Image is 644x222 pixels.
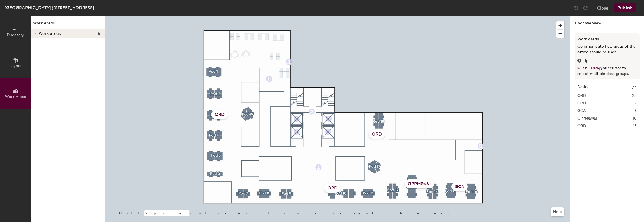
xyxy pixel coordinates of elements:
[635,100,637,106] span: 7
[39,31,61,36] span: Work areas
[577,93,586,99] span: ORD
[577,115,597,122] span: GPPM&V&I
[577,44,637,55] p: Communicate how areas of the office should be used.
[369,130,385,139] div: ORD
[324,184,341,193] div: ORD
[632,93,637,99] span: 25
[98,31,100,36] span: 5
[577,100,586,106] span: ORD
[634,108,637,114] span: 8
[577,108,586,114] span: GCA
[577,65,637,77] p: your cursor to select multiple desk groups.
[597,3,608,12] button: Close
[5,94,26,99] span: Work Areas
[577,66,600,70] span: Click + Drag
[9,63,22,68] span: Layout
[7,33,24,37] span: Directory
[211,110,228,119] div: ORD
[614,3,636,12] button: Publish
[577,123,586,129] span: ORD
[551,207,564,216] button: Help
[451,182,468,191] div: GCA
[31,20,105,29] h1: Work Areas
[632,85,637,91] span: 65
[570,16,644,29] h1: Floor overview
[4,4,94,11] div: [GEOGRAPHIC_DATA] ([STREET_ADDRESS]
[577,58,637,64] div: Tip
[405,179,434,188] div: GPPM&V&I
[574,5,579,11] img: Undo
[633,123,637,129] span: 15
[583,5,588,11] img: Redo
[633,115,637,122] span: 10
[577,36,637,42] h3: Work areas
[577,85,588,91] strong: Desks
